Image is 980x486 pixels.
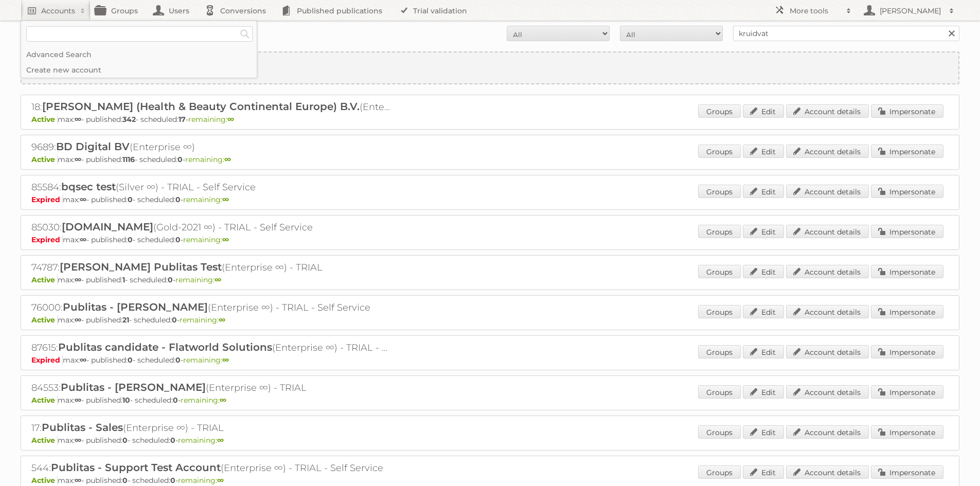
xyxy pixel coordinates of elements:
[222,355,229,365] strong: ∞
[75,155,81,164] strong: ∞
[172,315,177,325] strong: 0
[871,104,943,118] a: Impersonate
[175,195,181,204] strong: 0
[224,155,231,164] strong: ∞
[41,6,75,16] h2: Accounts
[227,115,234,124] strong: ∞
[698,185,741,198] a: Groups
[122,115,136,124] strong: 342
[31,235,949,244] p: max: - published: - scheduled: -
[698,425,741,439] a: Groups
[31,421,391,435] h2: 17: (Enterprise ∞) - TRIAL
[871,305,943,318] a: Impersonate
[31,315,58,325] span: Active
[75,275,81,284] strong: ∞
[170,436,175,445] strong: 0
[222,195,229,204] strong: ∞
[743,385,784,399] a: Edit
[31,261,391,274] h2: 74787: (Enterprise ∞) - TRIAL
[122,395,130,405] strong: 10
[31,395,58,405] span: Active
[31,275,58,284] span: Active
[31,195,949,204] p: max: - published: - scheduled: -
[51,461,221,474] span: Publitas - Support Test Account
[786,305,869,318] a: Account details
[743,345,784,358] a: Edit
[63,301,208,313] span: Publitas - [PERSON_NAME]
[698,265,741,278] a: Groups
[31,341,391,354] h2: 87615: (Enterprise ∞) - TRIAL - Self Service
[175,235,181,244] strong: 0
[31,436,58,445] span: Active
[31,221,391,234] h2: 85030: (Gold-2021 ∞) - TRIAL - Self Service
[75,115,81,124] strong: ∞
[786,265,869,278] a: Account details
[188,115,234,124] span: remaining:
[31,195,63,204] span: Expired
[871,145,943,158] a: Impersonate
[183,195,229,204] span: remaining:
[222,235,229,244] strong: ∞
[80,355,86,365] strong: ∞
[31,436,949,445] p: max: - published: - scheduled: -
[58,341,272,353] span: Publitas candidate - Flatworld Solutions
[31,476,58,485] span: Active
[219,315,225,325] strong: ∞
[237,26,253,42] input: Search
[42,421,123,434] span: Publitas - Sales
[871,425,943,439] a: Impersonate
[185,155,231,164] span: remaining:
[31,301,391,314] h2: 76000: (Enterprise ∞) - TRIAL - Self Service
[871,345,943,358] a: Impersonate
[61,381,206,393] span: Publitas - [PERSON_NAME]
[128,235,133,244] strong: 0
[31,100,391,114] h2: 18: (Enterprise ∞)
[743,425,784,439] a: Edit
[61,181,116,193] span: bqsec test
[170,476,175,485] strong: 0
[22,52,958,83] a: Create new account
[31,395,949,405] p: max: - published: - scheduled: -
[122,436,128,445] strong: 0
[21,47,257,62] a: Advanced Search
[698,305,741,318] a: Groups
[31,355,949,365] p: max: - published: - scheduled: -
[56,140,130,153] span: BD Digital BV
[743,185,784,198] a: Edit
[786,104,869,118] a: Account details
[871,385,943,399] a: Impersonate
[183,355,229,365] span: remaining:
[60,261,222,273] span: [PERSON_NAME] Publitas Test
[871,185,943,198] a: Impersonate
[122,275,125,284] strong: 1
[75,315,81,325] strong: ∞
[31,355,63,365] span: Expired
[31,381,391,394] h2: 84553: (Enterprise ∞) - TRIAL
[31,235,63,244] span: Expired
[217,476,224,485] strong: ∞
[62,221,153,233] span: [DOMAIN_NAME]
[122,155,135,164] strong: 1116
[698,345,741,358] a: Groups
[31,181,391,194] h2: 85584: (Silver ∞) - TRIAL - Self Service
[31,115,58,124] span: Active
[743,305,784,318] a: Edit
[175,355,181,365] strong: 0
[877,6,944,16] h2: [PERSON_NAME]
[179,115,186,124] strong: 17
[175,275,221,284] span: remaining:
[786,145,869,158] a: Account details
[181,395,226,405] span: remaining:
[80,235,86,244] strong: ∞
[698,145,741,158] a: Groups
[215,275,221,284] strong: ∞
[31,155,58,164] span: Active
[122,315,129,325] strong: 21
[790,6,841,16] h2: More tools
[786,425,869,439] a: Account details
[31,461,391,475] h2: 544: (Enterprise ∞) - TRIAL - Self Service
[698,104,741,118] a: Groups
[743,225,784,238] a: Edit
[871,265,943,278] a: Impersonate
[75,476,81,485] strong: ∞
